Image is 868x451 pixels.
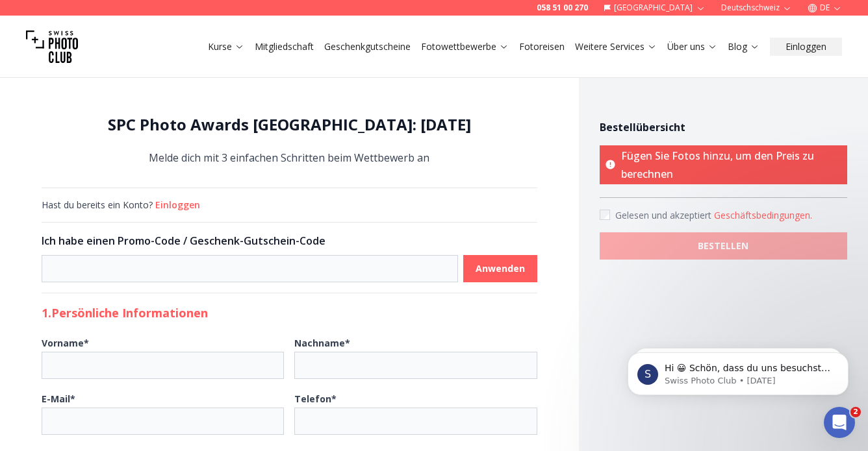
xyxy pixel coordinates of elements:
[294,393,337,405] b: Telefon *
[42,352,284,379] input: Vorname*
[42,233,537,249] h3: Ich habe einen Promo-Code / Geschenk-Gutschein-Code
[42,114,537,135] h1: SPC Photo Awards [GEOGRAPHIC_DATA]: [DATE]
[537,3,588,13] a: 058 51 00 270
[155,199,200,212] button: Einloggen
[42,114,537,167] div: Melde dich mit 3 einfachen Schritten beim Wettbewerb an
[570,38,662,56] button: Weitere Services
[600,232,847,260] button: BESTELLEN
[824,407,855,438] iframe: Intercom live chat
[42,337,89,349] b: Vorname *
[26,21,78,73] img: Swiss photo club
[416,38,514,56] button: Fotowettbewerbe
[600,119,847,135] h4: Bestellübersicht
[850,407,861,417] span: 2
[476,262,525,275] b: Anwenden
[208,40,244,53] a: Kurse
[42,408,284,435] input: E-Mail*
[728,40,759,53] a: Blog
[615,209,714,221] span: Gelesen und akzeptiert
[770,38,842,56] button: Einloggen
[575,40,657,53] a: Weitere Services
[600,145,847,184] p: Fügen Sie Fotos hinzu, um den Preis zu berechnen
[514,38,570,56] button: Fotoreisen
[294,337,350,349] b: Nachname *
[324,40,411,53] a: Geschenkgutscheine
[714,209,812,222] button: Accept termsGelesen und akzeptiert
[667,40,717,53] a: Über uns
[294,352,537,379] input: Nachname*
[42,304,537,322] h2: 1. Persönliche Informationen
[519,40,565,53] a: Fotoreisen
[42,393,75,405] b: E-Mail *
[319,38,416,56] button: Geschenkgutscheine
[255,40,314,53] a: Mitgliedschaft
[294,408,537,435] input: Telefon*
[600,210,610,220] input: Accept terms
[421,40,509,53] a: Fotowettbewerbe
[463,255,537,282] button: Anwenden
[203,38,249,56] button: Kurse
[42,199,537,212] div: Hast du bereits ein Konto?
[698,239,748,252] b: BESTELLEN
[722,38,765,56] button: Blog
[662,38,722,56] button: Über uns
[249,38,319,56] button: Mitgliedschaft
[608,325,868,416] iframe: Intercom notifications message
